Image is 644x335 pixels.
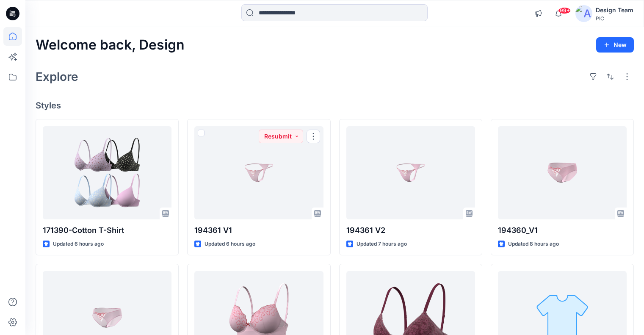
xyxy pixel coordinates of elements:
[346,126,475,219] a: 194361 V2
[575,5,592,22] img: avatar
[498,126,627,219] a: 194360_V1
[596,5,633,15] div: Design Team
[596,37,634,53] button: New
[205,240,255,249] p: Updated 6 hours ago
[508,240,559,249] p: Updated 8 hours ago
[36,37,185,53] h2: Welcome back, Design
[357,240,407,249] p: Updated 7 hours ago
[194,224,323,236] p: 194361 V1
[498,224,627,236] p: 194360_V1
[43,224,171,236] p: 171390-Cotton T-Shirt
[36,70,78,83] h2: Explore
[53,240,104,249] p: Updated 6 hours ago
[596,15,633,22] div: PIC
[346,224,475,236] p: 194361 V2
[43,126,171,219] a: 171390-Cotton T-Shirt
[558,7,571,14] span: 99+
[194,126,323,219] a: 194361 V1
[36,100,634,111] h4: Styles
